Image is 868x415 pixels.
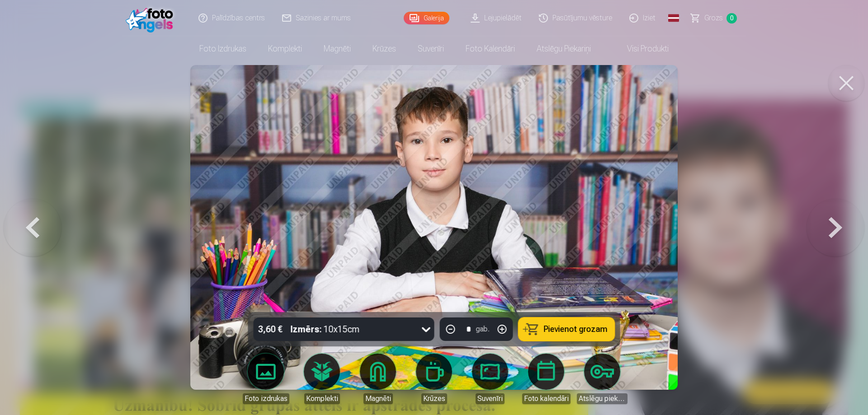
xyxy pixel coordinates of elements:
a: Komplekti [297,354,347,404]
span: 0 [726,13,737,23]
a: Suvenīri [407,36,455,61]
a: Visi produkti [602,36,679,61]
div: Magnēti [363,393,393,404]
a: Atslēgu piekariņi [526,36,602,61]
span: Grozs [704,13,723,23]
a: Magnēti [313,36,362,61]
div: 10x15cm [291,317,360,341]
a: Atslēgu piekariņi [577,354,627,404]
a: Krūzes [409,354,459,404]
div: Foto kalendāri [522,393,571,404]
strong: Izmērs : [291,323,322,336]
div: Foto izdrukas [243,393,289,404]
a: Krūzes [362,36,407,61]
a: Foto kalendāri [521,354,571,404]
div: Atslēgu piekariņi [577,393,627,404]
div: Krūzes [421,393,447,404]
a: Komplekti [257,36,313,61]
div: Suvenīri [476,393,505,404]
div: Komplekti [304,393,340,404]
a: Foto izdrukas [241,354,291,404]
a: Foto kalendāri [455,36,526,61]
span: Pievienot grozam [544,325,608,333]
a: Foto izdrukas [189,36,257,61]
img: /fa1 [126,4,178,33]
a: Suvenīri [465,354,515,404]
div: 3,60 € [254,317,287,341]
a: Magnēti [353,354,403,404]
div: gab. [476,324,490,335]
button: Pievienot grozam [519,317,615,341]
a: Galerija [404,12,449,24]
